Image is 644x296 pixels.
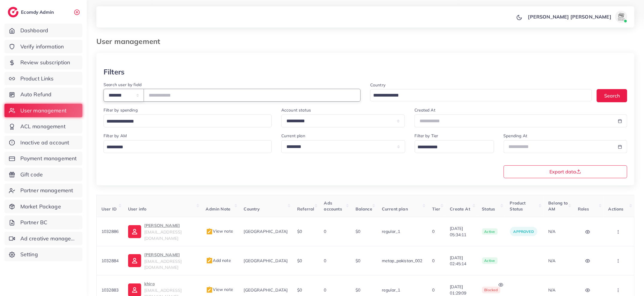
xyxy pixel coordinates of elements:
input: Search for option [416,143,486,152]
a: Review subscription [4,56,82,69]
span: Gift code [20,171,43,178]
a: Payment management [4,152,82,165]
a: Gift code [4,168,82,181]
span: Product Links [20,75,54,83]
span: Partner management [20,187,73,194]
span: User management [20,107,66,115]
a: Partner BC [4,216,82,229]
span: Ad creative management [20,235,78,242]
input: Search for option [371,91,584,100]
a: Ad creative management [4,232,82,245]
h2: Ecomdy Admin [21,9,55,15]
a: [PERSON_NAME] [PERSON_NAME]avatar [525,11,630,23]
a: Inactive ad account [4,136,82,149]
a: Setting [4,248,82,261]
img: avatar [615,11,627,23]
a: Product Links [4,72,82,86]
div: Search for option [370,89,592,101]
span: ACL management [20,123,66,130]
div: Search for option [104,140,272,153]
span: Auto Refund [20,91,52,98]
a: logoEcomdy Admin [8,7,55,17]
span: Inactive ad account [20,139,69,147]
a: Dashboard [4,24,82,37]
img: logo [8,7,19,17]
span: Dashboard [20,27,48,34]
a: Auto Refund [4,88,82,101]
input: Search for option [104,143,264,152]
span: Partner BC [20,219,48,226]
span: Market Package [20,203,61,210]
a: Verify information [4,40,82,54]
a: Market Package [4,200,82,213]
a: ACL management [4,120,82,133]
span: Setting [20,251,38,258]
div: Search for option [104,115,272,127]
input: Search for option [104,117,264,126]
div: Search for option [415,140,494,153]
span: Review subscription [20,59,70,66]
p: [PERSON_NAME] [PERSON_NAME] [528,13,611,20]
span: Verify information [20,43,64,51]
a: User management [4,104,82,118]
span: Payment management [20,155,77,162]
a: Partner management [4,184,82,197]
